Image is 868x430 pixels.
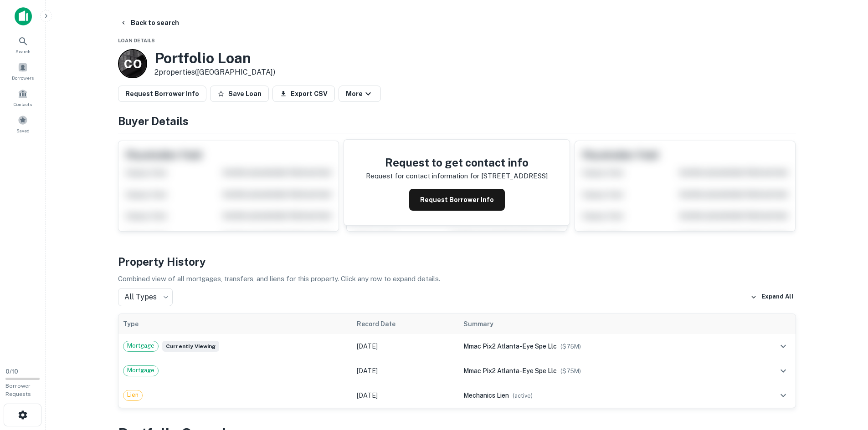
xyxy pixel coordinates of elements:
button: Export CSV [272,86,335,102]
span: 0 / 10 [5,368,18,375]
img: capitalize-icon.png [15,7,32,25]
span: Saved [16,127,30,134]
span: Lien [123,390,142,400]
td: [DATE] [352,359,459,383]
iframe: Chat Widget [822,357,868,401]
th: Type [118,314,353,334]
td: [DATE] [352,383,459,408]
h3: Portfolio Loan [154,50,275,67]
button: expand row [776,388,791,403]
a: Contacts [3,85,43,110]
p: Request for contact information for [366,171,479,182]
span: Mortgage [123,341,158,350]
a: C O [118,49,147,78]
span: mechanics lien [463,392,509,399]
h4: Request to get contact info [366,154,548,171]
button: Save Loan [210,86,269,102]
span: ( active ) [513,392,533,399]
span: mmac pix2 atlanta-eye spe llc [463,367,557,374]
span: Contacts [14,101,32,108]
a: Search [3,32,43,57]
span: Borrower Requests [5,383,31,397]
button: expand row [776,339,791,354]
p: C O [124,55,141,73]
p: [STREET_ADDRESS] [481,171,548,182]
span: Mortgage [123,366,158,375]
span: ($ 75M ) [560,343,581,350]
button: More [339,86,381,102]
button: Request Borrower Info [118,86,206,102]
span: Borrowers [12,74,34,81]
p: 2 properties ([GEOGRAPHIC_DATA]) [154,67,275,78]
button: expand row [776,363,791,379]
a: Borrowers [3,59,43,83]
th: Summary [459,314,740,334]
span: mmac pix2 atlanta-eye spe llc [463,343,557,350]
h4: Property History [118,253,796,270]
button: Expand All [748,290,796,304]
th: Record Date [352,314,459,334]
span: Currently viewing [162,341,219,352]
span: Loan Details [118,38,155,43]
button: Back to search [116,15,183,31]
td: [DATE] [352,334,459,359]
p: Combined view of all mortgages, transfers, and liens for this property. Click any row to expand d... [118,273,796,284]
h4: Buyer Details [118,113,796,129]
button: Request Borrower Info [409,189,505,211]
div: All Types [118,288,173,306]
a: Saved [3,111,43,136]
span: Search [15,48,31,55]
span: ($ 75M ) [560,368,581,374]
